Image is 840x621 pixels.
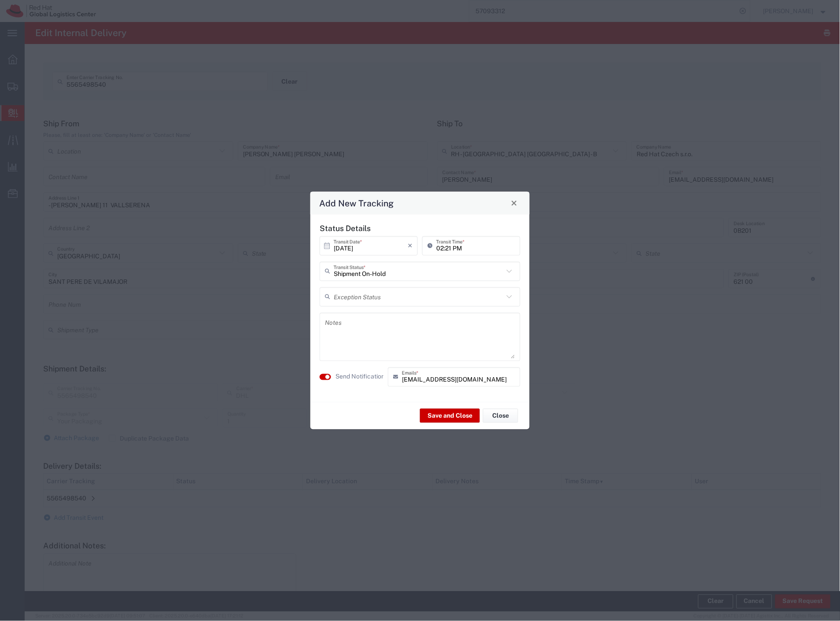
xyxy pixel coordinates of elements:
[335,372,385,382] label: Send Notification
[508,197,520,209] button: Close
[335,372,383,382] agx-label: Send Notification
[420,409,480,423] button: Save and Close
[408,239,413,253] i: ×
[483,409,518,423] button: Close
[320,224,520,233] h5: Status Details
[320,197,394,209] h4: Add New Tracking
